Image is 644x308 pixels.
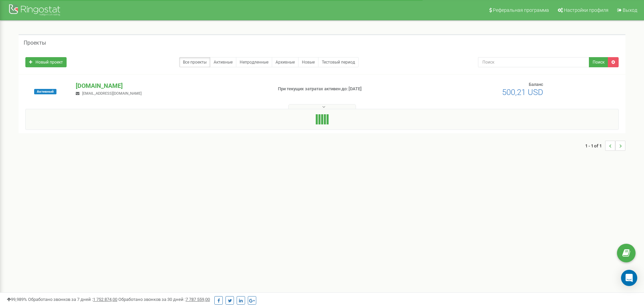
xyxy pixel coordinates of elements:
span: 99,989% [7,297,27,302]
a: Тестовый период [318,57,359,67]
a: Новые [298,57,318,67]
a: Архивные [272,57,299,67]
input: Поиск [478,57,589,67]
span: Выход [623,7,637,13]
span: [EMAIL_ADDRESS][DOMAIN_NAME] [82,91,142,96]
div: Open Intercom Messenger [621,270,637,286]
span: Реферальная программа [493,7,549,13]
span: Баланс [529,82,543,87]
span: Обработано звонков за 7 дней : [28,297,117,302]
p: [DOMAIN_NAME] [76,81,267,90]
p: При текущих затратах активен до: [DATE] [278,86,419,92]
span: Настройки профиля [564,7,609,13]
a: Активные [210,57,236,67]
u: 7 787 559,00 [186,297,210,302]
span: Обработано звонков за 30 дней : [118,297,210,302]
a: Непродленные [236,57,272,67]
button: Поиск [589,57,608,67]
u: 1 752 874,00 [93,297,117,302]
a: Новый проект [25,57,67,67]
a: Все проекты [179,57,210,67]
h5: Проекты [24,40,46,46]
span: 500,21 USD [502,88,543,97]
span: Активный [34,89,56,94]
nav: ... [585,134,625,158]
span: 1 - 1 of 1 [585,141,605,151]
